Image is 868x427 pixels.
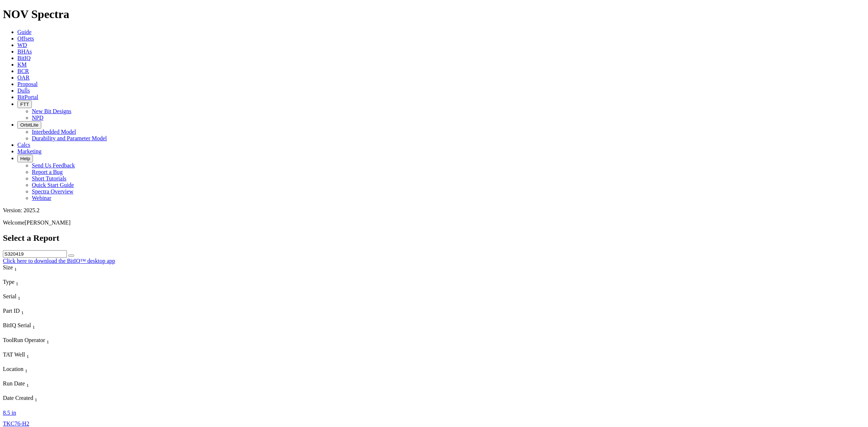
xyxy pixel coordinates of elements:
[3,395,89,403] div: Date Created Sort None
[3,359,89,366] div: Column Menu
[32,195,51,201] a: Webinar
[25,366,27,372] span: Sort None
[3,8,865,21] h1: NOV Spectra
[3,410,16,416] a: 8.5 in
[3,264,89,279] div: Sort None
[3,322,89,337] div: Sort None
[3,380,89,395] div: Sort None
[3,322,89,330] div: BitIQ Serial Sort None
[17,121,41,129] button: OrbitLite
[3,380,25,387] span: Run Date
[32,129,76,135] a: Interbedded Model
[32,108,71,114] a: New Bit Designs
[26,383,29,388] sub: 1
[32,115,43,121] a: NPD
[17,42,27,48] a: WD
[3,250,67,258] input: Search for a Report
[17,55,30,61] a: BitIQ
[17,81,38,87] span: Proposal
[3,366,89,380] div: Sort None
[3,351,25,358] span: TAT Well
[17,101,32,108] button: FTT
[16,279,18,285] span: Sort None
[3,337,45,343] span: ToolRun Operator
[3,308,89,322] div: Sort None
[32,175,67,182] a: Short Tutorials
[17,48,32,55] a: BHAs
[21,310,24,315] sub: 1
[17,74,30,81] a: OAR
[32,169,63,175] a: Report a Bug
[20,156,30,161] span: Help
[3,279,89,293] div: Sort None
[3,207,865,214] div: Version: 2025.2
[35,397,37,403] sub: 1
[3,301,89,308] div: Column Menu
[16,281,18,286] sub: 1
[17,61,27,68] a: KM
[3,395,33,401] span: Date Created
[17,29,31,35] a: Guide
[3,374,89,380] div: Column Menu
[3,233,865,243] h2: Select a Report
[17,142,30,148] span: Calcs
[3,322,31,328] span: BitIQ Serial
[3,366,24,372] span: Location
[3,345,63,351] div: Column Menu
[3,219,865,226] p: Welcome
[20,102,29,107] span: FTT
[17,87,30,94] a: Dulls
[3,272,89,279] div: Column Menu
[14,266,17,272] sub: 1
[3,395,89,409] div: Sort None
[3,337,63,345] div: ToolRun Operator Sort None
[18,295,20,301] sub: 1
[26,380,29,387] span: Sort None
[25,368,27,373] sub: 1
[14,264,17,270] span: Sort None
[47,337,49,343] span: Sort None
[3,258,115,264] a: Click here to download the BitIQ™ desktop app
[17,94,38,100] a: BitPortal
[17,35,34,42] a: Offsets
[3,330,89,337] div: Column Menu
[18,293,20,299] span: Sort None
[20,122,38,128] span: OrbitLite
[3,308,20,314] span: Part ID
[17,68,29,74] a: BCR
[3,316,89,322] div: Column Menu
[3,388,89,395] div: Column Menu
[32,162,75,168] a: Send Us Feedback
[33,325,35,330] sub: 1
[3,264,89,272] div: Size Sort None
[3,293,89,301] div: Serial Sort None
[3,380,89,388] div: Run Date Sort None
[3,279,14,285] span: Type
[47,339,49,345] sub: 1
[32,135,107,141] a: Durability and Parameter Model
[32,188,73,195] a: Spectra Overview
[3,366,89,374] div: Location Sort None
[17,155,33,162] button: Help
[25,219,71,226] span: [PERSON_NAME]
[21,308,24,314] span: Sort None
[3,293,16,299] span: Serial
[3,351,89,359] div: TAT Well Sort None
[17,148,42,154] span: Marketing
[3,420,29,427] a: TKC76-H2
[3,293,89,308] div: Sort None
[26,351,29,358] span: Sort None
[3,287,89,293] div: Column Menu
[3,351,89,366] div: Sort None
